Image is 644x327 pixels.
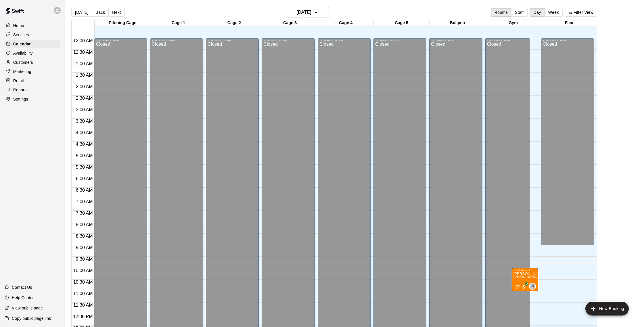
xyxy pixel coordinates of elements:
[541,38,594,245] div: 12:00 AM – 9:00 AM: Closed
[565,8,597,17] button: Filter View
[12,305,43,311] p: View public page
[5,49,60,57] a: Availability
[13,50,33,56] p: Availability
[74,153,94,158] span: 5:00 AM
[72,291,94,296] span: 11:00 AM
[96,39,145,42] div: 12:00 AM – 1:00 PM
[13,59,33,65] p: Customers
[74,245,94,250] span: 9:00 AM
[72,314,94,319] span: 12:00 PM
[543,39,592,42] div: 12:00 AM – 9:00 AM
[92,8,109,17] button: Back
[529,283,536,290] div: Isaiah Nelson
[71,8,92,17] button: [DATE]
[431,39,480,42] div: 12:00 AM – 1:00 PM
[530,283,534,289] span: IN
[108,8,124,17] button: Next
[430,20,485,26] div: Bullpen
[74,96,94,101] span: 2:30 AM
[263,39,313,42] div: 12:00 AM – 1:00 PM
[585,302,629,316] button: add
[375,39,425,42] div: 12:00 AM – 1:00 PM
[74,107,94,112] span: 3:00 AM
[74,211,94,216] span: 7:30 AM
[95,20,150,26] div: Pitching Cage
[374,20,430,26] div: Cage 5
[72,303,94,307] span: 11:30 AM
[74,119,94,124] span: 3:30 AM
[74,257,94,261] span: 9:30 AM
[5,67,60,76] a: Marketing
[5,58,60,67] a: Customers
[13,41,31,47] p: Calendar
[12,316,51,321] p: Copy public page link
[72,280,94,284] span: 10:30 AM
[13,87,28,93] p: Reports
[485,20,541,26] div: Gym
[74,84,94,89] span: 2:00 AM
[513,276,538,279] span: Personal Training
[74,165,94,170] span: 5:30 AM
[5,40,60,48] a: Calendar
[74,188,94,193] span: 6:30 AM
[543,42,592,247] div: Closed
[12,284,32,290] p: Contact Us
[72,50,94,55] span: 12:30 AM
[491,8,511,17] button: Rooms
[152,39,201,42] div: 12:00 AM – 1:00 PM
[208,39,257,42] div: 12:00 AM – 1:00 PM
[531,283,536,290] span: Isaiah Nelson
[74,142,94,147] span: 4:30 AM
[5,95,60,103] a: Settings
[74,61,94,66] span: 1:00 AM
[13,23,24,28] p: Home
[515,284,520,289] span: Recurring event
[13,78,24,84] p: Retail
[297,8,311,16] h6: [DATE]
[74,199,94,204] span: 7:00 AM
[13,69,31,74] p: Marketing
[545,8,563,17] button: Week
[319,39,369,42] div: 12:00 AM – 1:00 PM
[5,30,60,39] a: Services
[262,20,318,26] div: Cage 3
[318,20,374,26] div: Cage 4
[74,176,94,181] span: 6:00 AM
[74,234,94,238] span: 8:30 AM
[150,20,206,26] div: Cage 1
[541,20,597,26] div: Flex
[74,73,94,78] span: 1:30 AM
[12,295,34,301] p: Help Center
[487,39,529,42] div: 12:00 AM – 1:00 PM
[206,20,262,26] div: Cage 2
[13,96,28,102] p: Settings
[513,269,536,272] div: 10:00 AM – 11:00 AM
[511,8,528,17] button: Staff
[530,8,545,17] button: Day
[286,7,329,18] button: [DATE]
[72,38,94,43] span: 12:00 AM
[13,32,29,38] p: Services
[5,21,60,30] a: Home
[74,130,94,135] span: 4:00 AM
[72,268,94,273] span: 10:00 AM
[5,86,60,94] a: Reports
[521,284,527,290] span: All customers have paid
[74,222,94,227] span: 8:00 AM
[5,76,60,85] a: Retail
[512,268,538,291] div: 10:00 AM – 11:00 AM: Personal Training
